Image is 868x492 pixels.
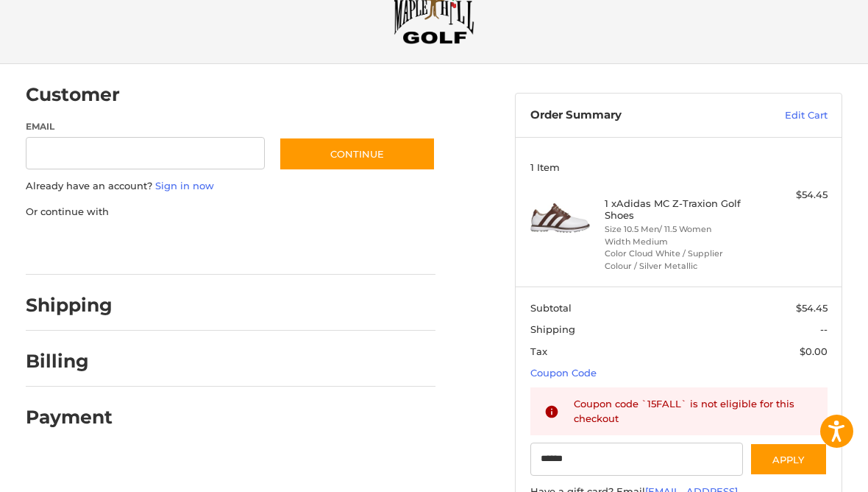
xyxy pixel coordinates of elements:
p: Or continue with [26,205,436,219]
iframe: PayPal-paylater [146,233,256,260]
label: Email [26,120,265,133]
div: Coupon code `15FALL` is not eligible for this checkout [574,397,814,426]
li: Size 10.5 Men/ 11.5 Women [605,223,750,236]
a: Edit Cart [733,108,828,123]
span: $0.00 [800,345,828,357]
h2: Customer [26,83,120,106]
h2: Billing [26,350,112,373]
h2: Shipping [26,294,113,317]
h2: Payment [26,406,113,429]
a: Sign in now [155,180,214,191]
h3: 1 Item [530,161,828,173]
h3: Order Summary [530,108,733,123]
iframe: PayPal-paypal [21,233,131,260]
span: Shipping [530,323,575,335]
h4: 1 x Adidas MC Z-Traxion Golf Shoes [605,197,750,222]
iframe: PayPal-venmo [270,233,380,260]
p: Already have an account? [26,179,436,194]
li: Color Cloud White / Supplier Colour / Silver Metallic [605,247,750,272]
input: Gift Certificate or Coupon Code [530,443,743,476]
button: Apply [750,443,828,476]
span: Tax [530,345,547,357]
span: Subtotal [530,302,572,314]
span: $54.45 [796,302,828,314]
a: Coupon Code [530,367,597,379]
span: -- [820,323,828,335]
div: $54.45 [753,188,828,203]
li: Width Medium [605,236,750,248]
button: Continue [279,137,435,171]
